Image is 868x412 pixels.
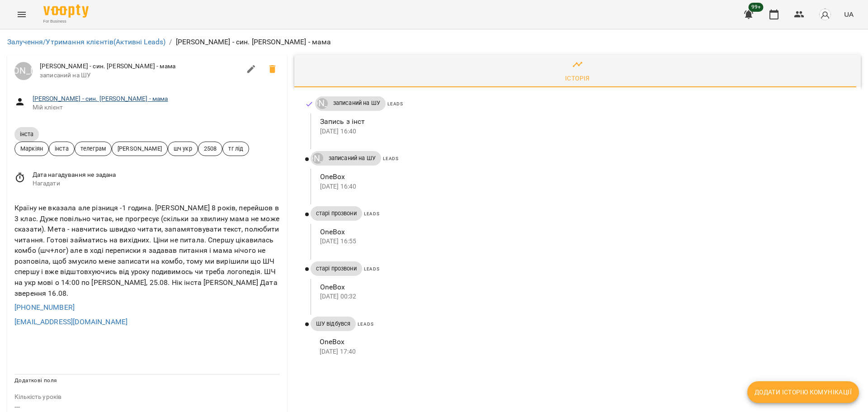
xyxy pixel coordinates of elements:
[40,71,241,80] span: записаний на ШУ
[112,144,167,153] span: [PERSON_NAME]
[755,387,852,398] span: Додати історію комунікації
[840,6,857,23] button: UA
[749,3,764,12] span: 99+
[33,103,280,112] span: Мій клієнт
[14,377,57,384] span: Додаткові поля
[364,266,380,271] span: Leads
[320,227,846,237] p: OneBox
[176,37,331,47] p: [PERSON_NAME] - син. [PERSON_NAME] - мама
[311,320,356,328] span: ШУ відбувся
[315,98,328,109] a: [PERSON_NAME]
[75,144,111,153] span: телеграм
[323,154,381,162] span: записаний на ШУ
[33,95,168,102] a: [PERSON_NAME] - син. [PERSON_NAME] - мама
[565,73,590,84] div: Історія
[11,4,33,25] button: Menu
[328,99,386,107] span: записаний на ШУ
[844,9,854,19] span: UA
[320,292,846,301] p: [DATE] 00:32
[312,153,323,164] div: Луцук Маркіян
[320,347,846,356] p: [DATE] 17:40
[320,127,846,136] p: [DATE] 16:40
[320,282,846,293] p: OneBox
[169,37,172,47] li: /
[43,5,89,18] img: Voopty Logo
[819,8,831,21] img: avatar_s.png
[14,130,39,138] span: інста
[747,381,859,403] button: Додати історію комунікації
[7,37,861,47] nav: breadcrumb
[320,182,846,191] p: [DATE] 16:40
[33,179,280,188] span: Нагадати
[311,265,362,273] span: старі прозвони
[320,116,846,127] p: Запись з інст
[168,144,198,153] span: шч укр
[14,303,75,312] a: [PHONE_NUMBER]
[364,211,380,216] span: Leads
[320,336,846,347] p: OneBox
[223,144,249,153] span: тг лід
[43,19,89,24] span: For Business
[317,98,328,109] div: Луцук Маркіян
[13,201,282,300] div: Країну не вказала але різниця -1 година. [PERSON_NAME] 8 років, перейшов в 3 клас. Дуже повільно ...
[383,156,399,161] span: Leads
[320,237,846,246] p: [DATE] 16:55
[15,144,48,153] span: Маркіян
[311,153,323,164] a: [PERSON_NAME]
[358,322,373,327] span: Leads
[14,62,33,80] a: [PERSON_NAME]
[40,62,241,71] span: [PERSON_NAME] - син. [PERSON_NAME] - мама
[320,171,846,182] p: OneBox
[49,144,74,153] span: інста
[14,317,127,326] a: [EMAIL_ADDRESS][DOMAIN_NAME]
[198,144,222,153] span: 2508
[33,170,280,180] span: Дата нагадування не задана
[387,101,403,106] span: Leads
[7,38,165,46] a: Залучення/Утримання клієнтів(Активні Leads)
[14,393,280,402] p: field-description
[311,209,362,218] span: старі прозвони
